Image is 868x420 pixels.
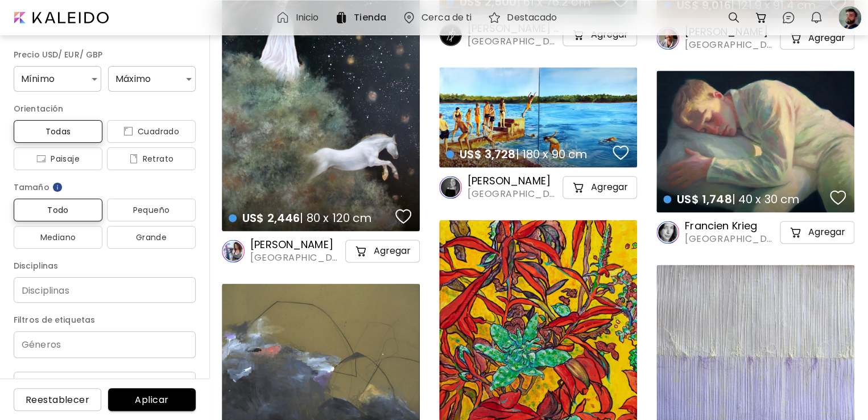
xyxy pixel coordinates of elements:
a: Francien Krieg[GEOGRAPHIC_DATA], [GEOGRAPHIC_DATA]cart-iconAgregar [656,219,854,245]
h6: Precio USD/ EUR/ GBP [14,48,196,61]
img: chatIcon [782,11,795,24]
span: US$ 2,446 [242,210,300,226]
h5: Agregar [808,227,845,238]
button: iconRetrato [107,147,196,170]
button: cart-iconAgregar [780,221,854,244]
h6: Tienda [354,13,386,22]
h6: Inicio [295,13,319,22]
a: [PERSON_NAME][GEOGRAPHIC_DATA][PERSON_NAME][GEOGRAPHIC_DATA]cart-iconAgregar [439,174,637,200]
img: cart-icon [572,180,585,194]
button: Pequeño [107,199,196,221]
button: Grande [107,226,196,249]
span: [GEOGRAPHIC_DATA], [GEOGRAPHIC_DATA] [468,35,560,48]
img: cart-icon [354,244,368,258]
h6: Filtros de etiquetas [14,313,196,327]
button: iconPaisaje [14,147,102,170]
div: Mínimo [14,66,101,92]
span: [GEOGRAPHIC_DATA][PERSON_NAME][GEOGRAPHIC_DATA] [468,188,560,200]
span: Mediano [23,230,93,244]
img: cart-icon [789,225,803,239]
h6: Tamaño [14,180,196,194]
h4: | 180 x 90 cm [446,147,609,162]
a: Cerca de ti [402,11,476,24]
button: favorites [392,205,414,228]
h5: Agregar [591,29,628,40]
h4: | 40 x 30 cm [663,192,826,207]
span: Aplicar [117,394,187,406]
img: icon [36,154,46,163]
button: Reestablecer [14,388,101,411]
button: cart-iconAgregar [563,176,637,199]
span: Grande [116,230,187,244]
span: [GEOGRAPHIC_DATA], [GEOGRAPHIC_DATA] [685,39,778,51]
button: favorites [827,186,849,209]
button: Todo [14,199,102,221]
a: US$ 3,728| 180 x 90 cmfavoriteshttps://cdn.kaleido.art/CDN/Artwork/172041/Primary/medium.webp?upd... [439,67,637,167]
span: Paisaje [23,152,93,166]
span: US$ 3,728 [460,146,515,162]
span: Pequeño [116,203,187,217]
button: cart-iconAgregar [780,27,854,50]
h5: Agregar [808,32,845,44]
img: icon [123,127,133,136]
button: iconCuadrado [107,120,196,143]
button: Aplicar [108,388,196,411]
h6: Destacado [507,13,557,22]
h6: Disciplinas [14,259,196,273]
a: [PERSON_NAME][GEOGRAPHIC_DATA], [GEOGRAPHIC_DATA]cart-iconAgregar [656,25,854,51]
a: Tienda [334,11,391,24]
span: Cuadrado [116,125,187,138]
button: cart-iconAgregar [345,240,420,262]
div: Máximo [108,66,196,92]
span: Reestablecer [23,394,92,406]
span: [GEOGRAPHIC_DATA], [GEOGRAPHIC_DATA] [250,252,343,264]
h4: | 80 x 120 cm [229,211,392,225]
button: bellIcon [807,8,826,27]
h6: [PERSON_NAME] [468,174,560,188]
span: US$ 1,748 [677,191,731,207]
a: US$ 1,748| 40 x 30 cmfavoriteshttps://cdn.kaleido.art/CDN/Artwork/174393/Primary/medium.webp?upda... [656,71,854,212]
h6: Cerca de ti [421,13,472,22]
span: [GEOGRAPHIC_DATA], [GEOGRAPHIC_DATA] [685,233,778,245]
img: cart [754,11,768,24]
h5: Agregar [374,245,411,257]
a: Inicio [276,11,323,24]
h5: Agregar [591,182,628,193]
a: Destacado [487,11,561,24]
h6: [PERSON_NAME] [250,238,343,252]
span: Retrato [116,152,187,166]
button: favorites [610,141,631,164]
a: [PERSON_NAME][GEOGRAPHIC_DATA], [GEOGRAPHIC_DATA]cart-iconAgregar [222,238,420,264]
span: Todas [23,125,93,138]
img: icon [129,154,138,163]
h6: Orientación [14,102,196,116]
img: cart-icon [789,31,803,45]
img: bellIcon [809,11,823,24]
span: Todo [23,203,93,217]
button: Mediano [14,226,102,249]
h6: Francien Krieg [685,219,778,233]
img: info [52,182,63,193]
button: Todas [14,120,102,143]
